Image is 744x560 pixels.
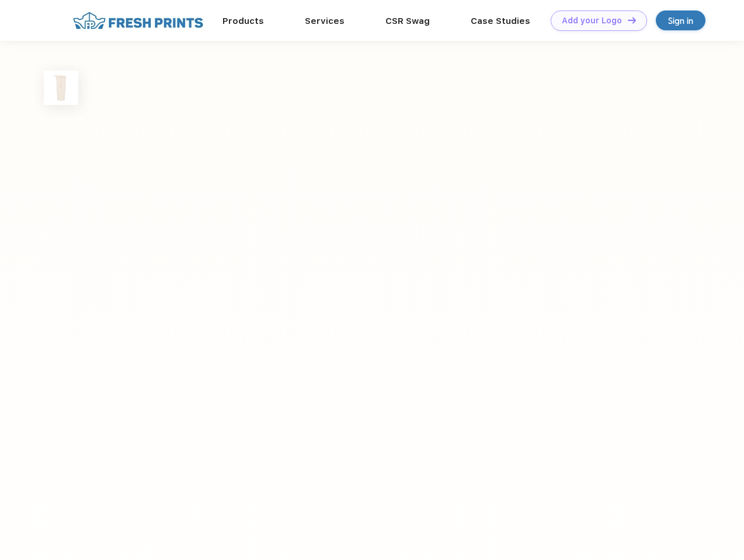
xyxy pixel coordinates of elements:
a: Sign in [656,10,705,30]
div: Add your Logo [562,16,622,26]
a: Products [222,16,264,26]
div: Sign in [668,14,693,27]
img: DT [628,17,636,23]
img: func=resize&h=100 [44,71,78,105]
img: fo%20logo%202.webp [69,10,207,31]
